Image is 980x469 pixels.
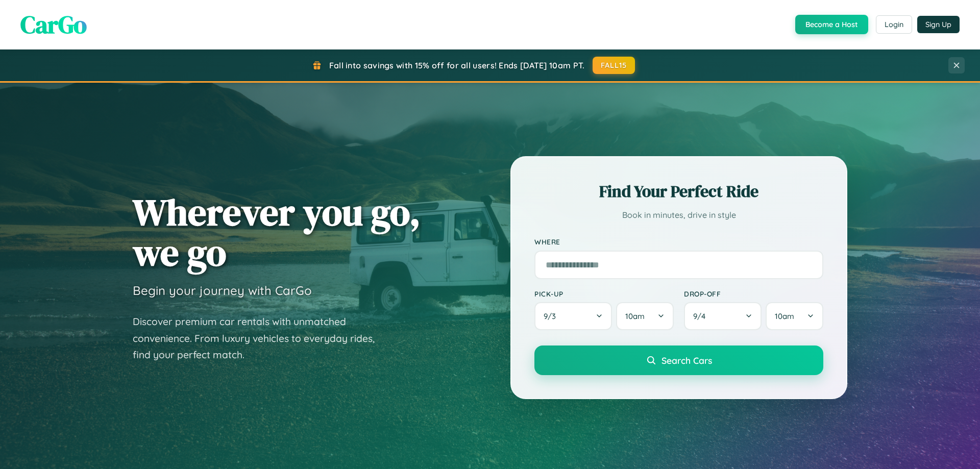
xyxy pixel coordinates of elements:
[133,313,388,363] p: Discover premium car rentals with unmatched convenience. From luxury vehicles to everyday rides, ...
[534,289,674,298] label: Pick-up
[625,311,645,321] span: 10am
[534,208,823,223] p: Book in minutes, drive in style
[766,302,823,330] button: 10am
[795,15,868,34] button: Become a Host
[329,60,585,70] span: Fall into savings with 15% off for all users! Ends [DATE] 10am PT.
[133,283,312,298] h3: Begin your journey with CarGo
[534,302,612,330] button: 9/3
[684,302,762,330] button: 9/4
[534,345,823,375] button: Search Cars
[684,289,823,298] label: Drop-off
[534,180,823,203] h2: Find Your Perfect Ride
[917,16,960,33] button: Sign Up
[544,311,561,321] span: 9 / 3
[593,57,635,74] button: FALL15
[20,8,87,41] span: CarGo
[534,238,823,246] label: Where
[775,311,794,321] span: 10am
[661,355,712,366] span: Search Cars
[876,15,912,34] button: Login
[693,311,710,321] span: 9 / 4
[616,302,674,330] button: 10am
[133,192,421,273] h1: Wherever you go, we go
